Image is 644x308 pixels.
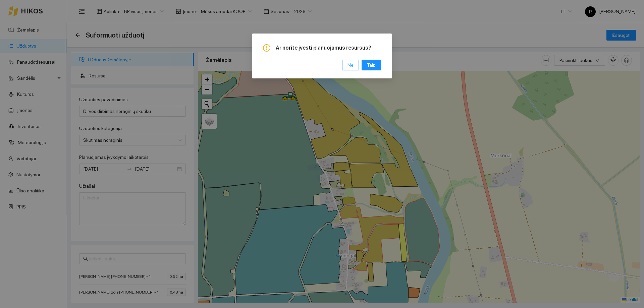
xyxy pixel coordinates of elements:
button: Ne [342,60,359,70]
button: Taip [362,60,381,70]
span: exclamation-circle [263,44,270,52]
span: Ar norite įvesti planuojamus resursus? [276,44,381,52]
span: Taip [367,61,376,69]
span: Ne [347,61,354,69]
